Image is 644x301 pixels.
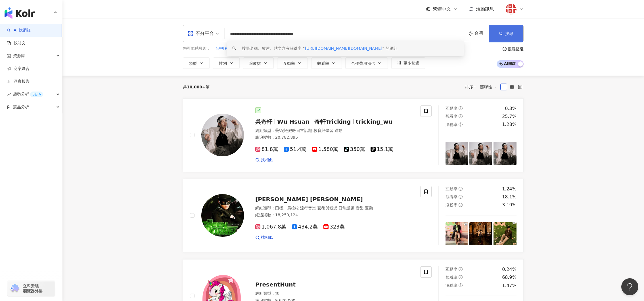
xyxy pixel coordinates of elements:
button: 互動率 [277,57,308,69]
span: question-circle [459,123,463,126]
span: 1,067.8萬 [255,224,286,230]
span: question-circle [459,187,463,191]
span: tricking_wu [356,118,393,125]
a: 找貼文 [7,40,26,46]
span: · [316,206,317,210]
span: 51.4萬 [284,146,306,152]
span: question-circle [459,195,463,199]
a: searchAI 找網紅 [7,28,31,33]
span: question-circle [503,47,507,51]
div: 總追蹤數 ： 18,250,124 [255,212,413,218]
span: 找相似 [261,235,273,240]
span: 323萬 [323,224,344,230]
div: 不分平台 [188,29,214,38]
span: 您可能感興趣： [183,46,211,51]
button: 台中[PERSON_NAME] [215,45,256,52]
img: post-image [494,142,517,165]
span: 運動 [365,206,373,210]
div: 0.3% [505,105,517,112]
span: [URL][DOMAIN_NAME][DOMAIN_NAME] [305,46,382,51]
span: Wu Hsuan [277,118,310,125]
span: appstore [188,31,193,36]
span: 互動率 [446,267,457,271]
span: 追蹤數 [249,61,261,66]
div: 1.47% [502,283,517,289]
div: 18.1% [502,194,517,200]
div: 68.9% [502,274,517,281]
a: chrome extension立即安裝 瀏覽器外掛 [7,281,55,296]
span: 台中[PERSON_NAME] [215,46,256,51]
div: 總追蹤數 ： 20,782,895 [255,135,413,140]
div: 共 筆 [183,85,210,89]
span: question-circle [459,275,463,279]
div: 搜尋名稱、敘述、貼文含有關鍵字 “ ” 的網紅 [242,45,398,51]
span: 繁體中文 [433,6,451,12]
span: 藝術與娛樂 [275,128,295,133]
span: 互動率 [446,106,457,111]
span: 10,000+ [187,85,206,89]
span: 關聯性 [480,82,497,92]
span: PresentHunt [255,281,296,288]
span: 田徑、馬拉松 [275,206,299,210]
span: 互動率 [283,61,295,66]
span: question-circle [459,283,463,287]
span: 日常話題 [296,128,312,133]
span: 互動率 [446,186,457,191]
span: 找相似 [261,157,273,163]
span: 觀看率 [446,194,457,199]
span: 趨勢分析 [13,88,43,101]
span: question-circle [459,106,463,110]
div: 3.19% [502,202,517,208]
span: · [295,128,296,133]
span: · [312,128,313,133]
span: 搜尋 [505,31,513,36]
img: chrome extension [9,284,20,293]
div: 1.28% [502,121,517,128]
span: · [364,206,365,210]
a: 找相似 [255,235,273,240]
span: 15.1萬 [371,146,393,152]
span: [PERSON_NAME] [PERSON_NAME] [255,196,363,203]
span: 81.8萬 [255,146,278,152]
img: logo [5,7,35,19]
span: question-circle [459,203,463,207]
button: 觀看率 [311,57,342,69]
span: question-circle [459,114,463,118]
a: 找相似 [255,157,273,163]
button: 合作費用預估 [345,57,388,69]
div: 1.24% [502,186,517,192]
span: 運動 [334,128,342,133]
span: 更多篩選 [403,61,419,65]
span: question-circle [459,267,463,271]
span: 立即安裝 瀏覽器外掛 [23,283,43,294]
img: post-image [469,142,492,165]
span: 觀看率 [317,61,329,66]
button: 類型 [183,57,210,69]
span: 流行音樂 [300,206,316,210]
button: 追蹤數 [243,57,274,69]
span: · [333,128,334,133]
a: 洞察報告 [7,79,30,84]
span: · [354,206,356,210]
span: 漲粉率 [446,203,457,207]
span: 音樂 [356,206,364,210]
div: 0.24% [502,266,517,273]
span: 吳奇軒 [255,118,272,125]
div: 網紅類型 ： 無 [255,291,413,296]
div: 網紅類型 ： [255,128,413,134]
span: 教育與學習 [313,128,333,133]
span: environment [469,32,473,36]
img: KOL Avatar [201,114,244,156]
span: 434.2萬 [292,224,318,230]
img: post-image [469,222,492,245]
span: 350萬 [344,146,365,152]
span: 性別 [219,61,227,66]
div: 網紅類型 ： [255,205,413,211]
span: 漲粉率 [446,283,457,288]
img: KOL Avatar [201,194,244,237]
img: post-image [446,142,469,165]
span: 合作費用預估 [351,61,375,66]
span: search [232,46,236,50]
span: 藝術與娛樂 [317,206,337,210]
span: 漲粉率 [446,122,457,127]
